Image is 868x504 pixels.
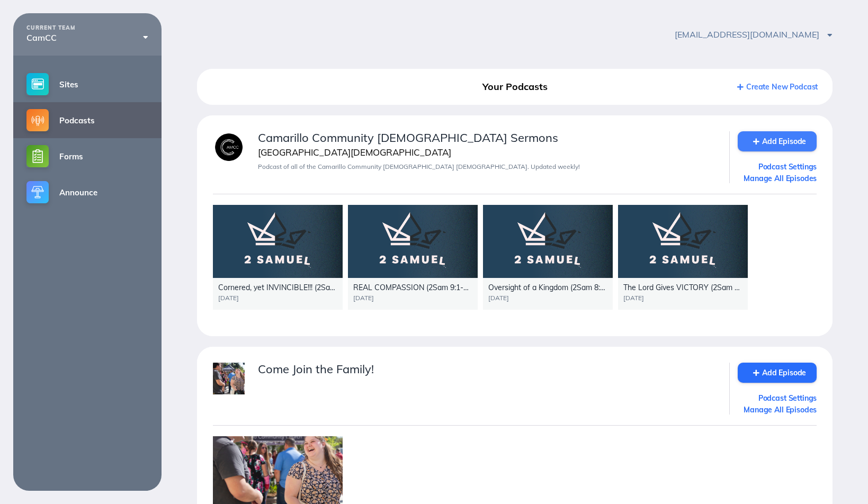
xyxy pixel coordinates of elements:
[213,363,245,394] img: image.jpg
[618,205,748,310] a: The Lord Gives VICTORY (2Sam 8:1-14)[DATE]
[258,163,717,170] div: Podcast of all of the Camarillo Community [DEMOGRAPHIC_DATA] [DEMOGRAPHIC_DATA]. Updated weekly!
[348,205,478,310] a: REAL COMPASSION (2Sam 9:1-13)[DATE]
[26,145,49,167] img: forms-small@2x.png
[26,109,49,131] img: podcasts-small@2x.png
[213,205,343,310] a: Cornered, yet INVINCIBLE!!! (2Sam 10:1-19)[DATE]
[738,405,817,415] a: Manage All Episodes
[258,363,717,376] div: Come Join the Family!
[13,138,162,174] a: Forms
[623,283,742,292] div: The Lord Gives VICTORY (2Sam 8:1-14)
[738,393,817,403] a: Podcast Settings
[353,294,472,302] div: [DATE]
[353,283,472,292] div: REAL COMPASSION (2Sam 9:1-13)
[738,174,817,183] a: Manage All Episodes
[738,131,817,151] a: Add Episode
[13,66,162,102] a: Sites
[13,174,162,210] a: Announce
[488,283,607,292] div: Oversight of a Kingdom (2Sam 8:15-18)
[26,25,148,31] div: CURRENT TEAM
[738,162,817,172] a: Podcast Settings
[26,33,148,42] div: CamCC
[13,102,162,138] a: Podcasts
[218,283,337,292] div: Cornered, yet INVINCIBLE!!! (2Sam 10:1-19)
[488,294,607,302] div: [DATE]
[26,181,49,203] img: announce-small@2x.png
[483,205,613,310] a: Oversight of a Kingdom (2Sam 8:15-18)[DATE]
[26,73,49,95] img: sites-small@2x.png
[258,131,717,145] div: Camarillo Community [DEMOGRAPHIC_DATA] Sermons
[737,82,818,92] a: Create New Podcast
[675,29,833,40] span: [EMAIL_ADDRESS][DOMAIN_NAME]
[414,77,616,96] div: Your Podcasts
[213,131,245,163] img: ae083191-feec-4241-b36a-9b7d5950cbfa.png
[738,363,817,383] a: Add Episode
[623,294,742,302] div: [DATE]
[218,294,337,302] div: [DATE]
[258,147,717,158] div: [GEOGRAPHIC_DATA][DEMOGRAPHIC_DATA]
